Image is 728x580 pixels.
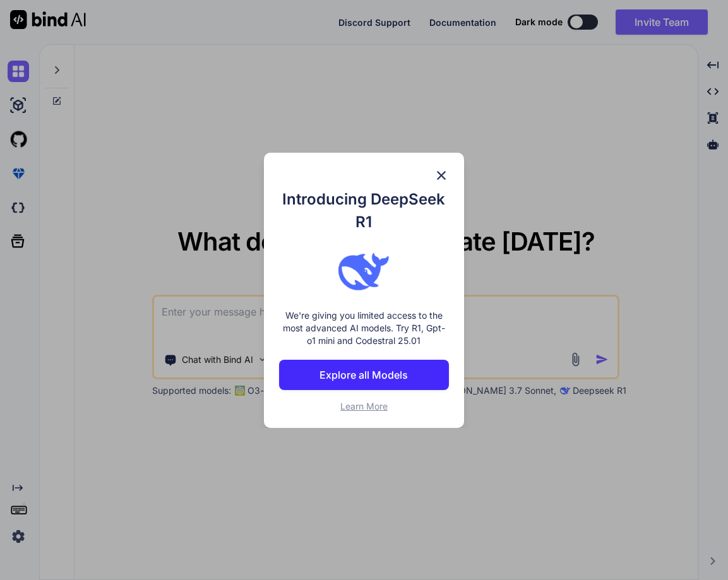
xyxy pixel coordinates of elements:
button: Explore all Models [279,360,449,390]
h1: Introducing DeepSeek R1 [279,188,449,234]
p: Explore all Models [319,367,408,382]
p: We're giving you limited access to the most advanced AI models. Try R1, Gpt-o1 mini and Codestral... [279,309,449,347]
span: Learn More [340,401,388,411]
img: close [434,168,449,183]
img: bind logo [338,246,389,297]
